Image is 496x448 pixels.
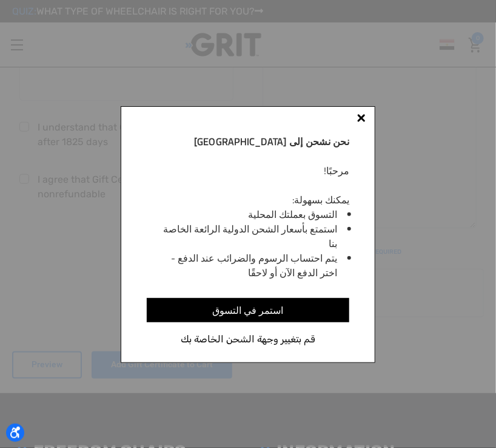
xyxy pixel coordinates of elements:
[147,192,349,207] p: يمكنك بسهولة:
[161,222,337,251] li: استمتع بأسعار الشحن الدولية الرائعة الخاصة بنا
[147,298,349,322] input: استمر في التسوق
[147,134,349,149] h2: نحن نشحن إلى [GEOGRAPHIC_DATA]
[147,163,349,178] p: مرحبًا!
[147,331,349,347] a: قم بتغيير وجهة الشحن الخاصة بك
[161,251,337,280] li: يتم احتساب الرسوم والضرائب عند الدفع - اختر الدفع الآن أو لاحقًا
[161,207,337,222] li: التسوق بعملتك المحلية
